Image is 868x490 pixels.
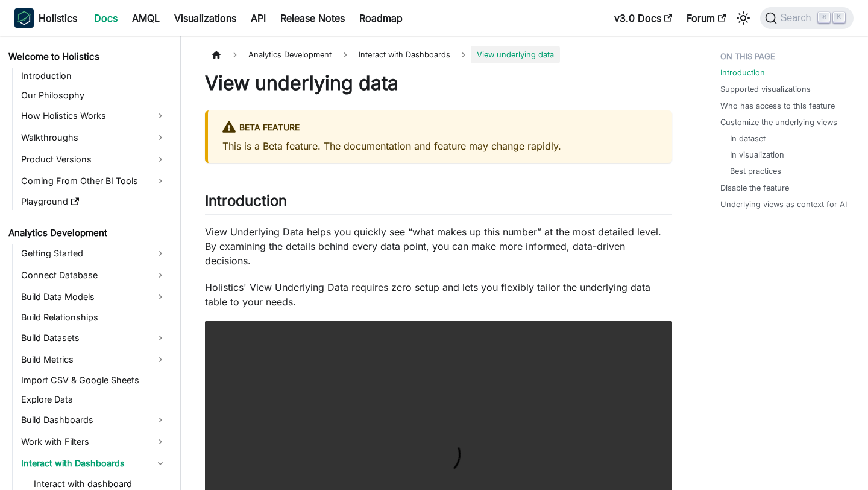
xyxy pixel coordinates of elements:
a: Underlying views as context for AI [720,199,847,210]
a: In visualization [730,149,784,161]
a: Getting Started [17,244,170,263]
a: Introduction [720,67,765,78]
a: Work with Filters [17,432,170,451]
a: API [244,8,273,28]
a: Introduction [17,68,170,84]
button: Switch between dark and light mode (currently light mode) [734,8,753,28]
span: Interact with Dashboards [353,46,456,63]
span: Search [777,13,819,24]
a: Build Datasets [17,328,170,348]
a: Build Dashboards [17,410,170,430]
a: Coming From Other BI Tools [17,171,170,191]
a: Our Philosophy [17,87,170,104]
p: This is a Beta feature. The documentation and feature may change rapidly. [222,139,658,153]
kbd: ⌘ [818,12,830,23]
span: Analytics Development [242,46,338,63]
b: Holistics [39,11,77,25]
nav: Breadcrumbs [205,46,672,63]
a: Customize the underlying views [720,116,837,128]
a: Connect Database [17,266,170,285]
a: Walkthroughs [17,128,170,147]
div: BETA FEATURE [222,120,658,136]
a: Release Notes [273,8,352,28]
a: Best practices [730,165,781,177]
a: Interact with Dashboards [17,454,170,473]
a: Disable the feature [720,182,789,194]
a: Visualizations [167,8,244,28]
a: Playground [17,193,170,210]
a: Home page [205,46,228,63]
a: AMQL [125,8,167,28]
a: Docs [87,8,125,28]
a: Welcome to Holistics [5,48,170,65]
a: Roadmap [352,8,410,28]
a: Analytics Development [5,224,170,241]
a: HolisticsHolistics [14,8,77,28]
a: Who has access to this feature [720,100,835,112]
h1: View underlying data [205,71,672,95]
a: Forum [679,8,733,28]
p: View Underlying Data helps you quickly see “what makes up this number” at the most detailed level... [205,224,672,268]
a: Build Metrics [17,350,170,369]
kbd: K [833,12,845,23]
a: How Holistics Works [17,106,170,126]
a: Explore Data [17,391,170,408]
a: In dataset [730,133,766,144]
a: Product Versions [17,150,170,169]
a: Build Relationships [17,309,170,326]
p: Holistics' View Underlying Data requires zero setup and lets you flexibly tailor the underlying d... [205,280,672,309]
h2: Introduction [205,192,672,215]
button: Search (Command+K) [760,7,854,29]
a: Build Data Models [17,287,170,307]
a: v3.0 Docs [607,8,679,28]
span: View underlying data [471,46,560,63]
img: Holistics [14,8,34,28]
a: Import CSV & Google Sheets [17,372,170,389]
a: Supported visualizations [720,83,811,95]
